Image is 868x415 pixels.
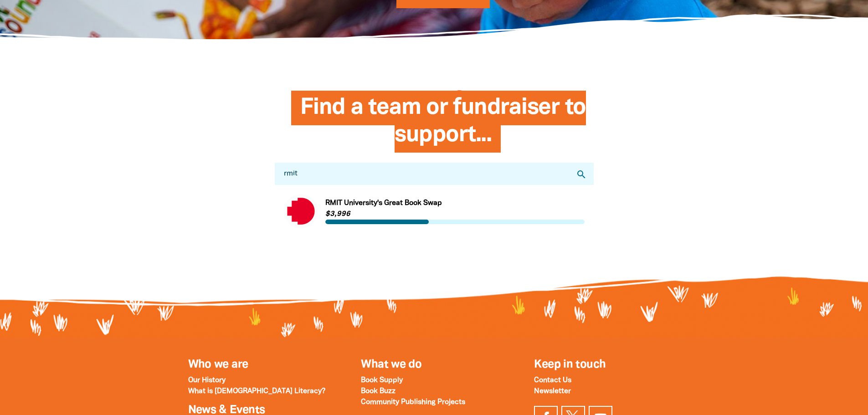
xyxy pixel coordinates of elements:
[188,359,248,370] a: Who we are
[284,194,585,228] div: Paginated content
[188,388,325,395] a: What is [DEMOGRAPHIC_DATA] Literacy?
[361,377,403,384] a: Book Supply
[361,388,395,395] a: Book Buzz
[534,388,571,395] a: Newsletter
[534,377,571,384] a: Contact Us
[361,399,465,405] a: Community Publishing Projects
[188,377,226,384] a: Our History
[300,97,586,153] span: Find a team or fundraiser to support...
[361,359,421,370] a: What we do
[576,169,587,180] i: search
[534,359,606,370] span: Keep in touch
